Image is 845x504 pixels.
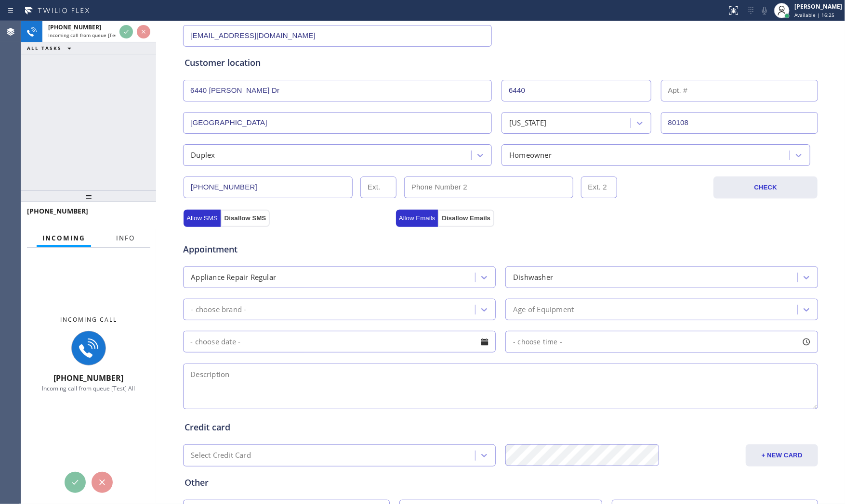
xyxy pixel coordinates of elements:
[27,206,88,215] span: [PHONE_NUMBER]
[502,80,651,101] input: Street #
[116,234,135,242] span: Info
[581,176,617,198] input: Ext. 2
[396,210,438,227] button: Allow Emails
[509,150,552,161] div: Homeowner
[65,472,86,493] button: Accept
[184,210,220,227] button: Allow SMS
[21,42,81,54] button: ALL TASKS
[746,444,818,466] button: + NEW CARD
[183,243,394,256] span: Appointment
[48,32,128,38] span: Incoming call from queue [Test] All
[794,12,834,18] span: Available | 16:25
[191,304,246,315] div: - choose brand -
[513,304,574,315] div: Age of Equipment
[191,150,215,161] div: Duplex
[183,25,492,47] input: Email
[513,272,553,283] div: Dishwasher
[137,25,150,38] button: Reject
[185,56,817,69] div: Customer location
[360,176,396,198] input: Ext.
[92,472,113,493] button: Reject
[60,315,117,324] span: Incoming call
[661,112,819,134] input: ZIP
[404,176,573,198] input: Phone Number 2
[183,331,496,353] input: - choose date -
[438,210,494,227] button: Disallow Emails
[509,117,546,128] div: [US_STATE]
[758,4,771,17] button: Mute
[191,272,276,283] div: Appliance Repair Regular
[119,25,133,38] button: Accept
[191,450,251,461] div: Select Credit Card
[183,112,492,134] input: City
[794,2,842,11] div: [PERSON_NAME]
[513,337,562,346] span: - choose time -
[221,210,270,227] button: Disallow SMS
[42,234,85,242] span: Incoming
[184,176,353,198] input: Phone Number
[42,384,135,392] span: Incoming call from queue [Test] All
[185,421,817,434] div: Credit card
[185,476,817,489] div: Other
[27,45,62,51] span: ALL TASKS
[54,373,124,383] span: [PHONE_NUMBER]
[37,229,91,248] button: Incoming
[713,176,818,199] button: CHECK
[183,80,492,101] input: Address
[110,229,141,248] button: Info
[48,23,101,31] span: [PHONE_NUMBER]
[661,80,819,101] input: Apt. #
